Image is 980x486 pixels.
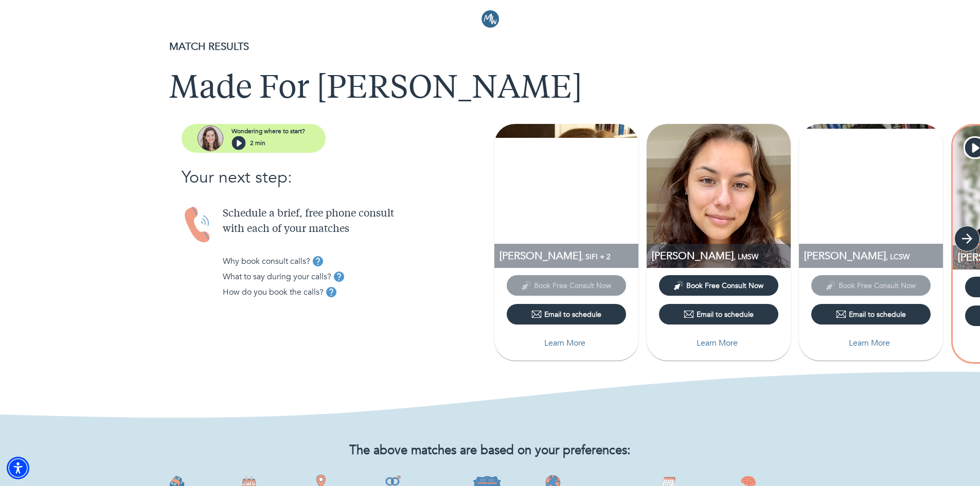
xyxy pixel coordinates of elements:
[198,125,223,151] img: assistant
[652,249,791,263] p: LMSW
[223,255,310,267] p: Why book consult calls?
[799,124,943,268] img: Lucy Prager profile
[182,206,215,244] img: Handset
[849,337,890,349] p: Learn More
[182,165,490,190] p: Your next step:
[223,271,331,283] p: What to say during your calls?
[734,252,758,262] span: , LMSW
[169,71,811,108] h1: Made For [PERSON_NAME]
[811,333,931,353] button: Learn More
[886,252,910,262] span: , LCSW
[647,124,791,268] img: Nicole Fontenot profile
[7,457,29,479] div: Accessibility Menu
[223,206,490,237] p: Schedule a brief, free phone consult with each of your matches
[331,269,347,284] button: tooltip
[804,249,943,263] p: LCSW
[507,333,626,353] button: Learn More
[659,275,778,296] button: Book Free Consult Now
[811,304,931,325] button: Email to schedule
[482,10,499,28] img: Logo
[169,443,811,458] h2: The above matches are based on your preferences:
[169,39,811,55] p: MATCH RESULTS
[531,309,601,319] div: Email to schedule
[507,280,626,290] span: This provider has not yet shared their calendar link. Please email the provider to schedule
[659,333,778,353] button: Learn More
[223,286,324,298] p: How do you book the calls?
[182,124,326,153] button: assistantWondering where to start?2 min
[684,309,754,319] div: Email to schedule
[507,304,626,325] button: Email to schedule
[686,281,763,291] span: Book Free Consult Now
[659,304,778,325] button: Email to schedule
[324,284,339,300] button: tooltip
[310,254,326,269] button: tooltip
[494,124,638,268] img: Melissa Samuel profile
[250,138,265,148] p: 2 min
[581,252,611,262] span: , SIFI + 2
[836,309,906,319] div: Email to schedule
[231,127,305,136] p: Wondering where to start?
[544,337,585,349] p: Learn More
[500,249,638,263] p: SIFI, LCSW, LCSW-R
[697,337,738,349] p: Learn More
